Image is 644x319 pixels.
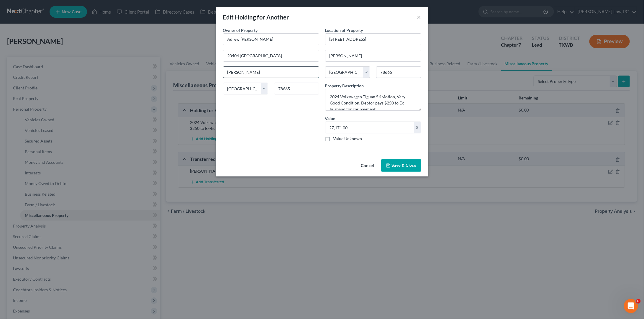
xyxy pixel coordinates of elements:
[381,159,421,172] button: Save & Close
[325,83,364,88] span: Property Description
[325,27,363,33] label: Location of Property
[223,50,319,61] input: Enter address...
[376,66,421,78] input: Enter zip...
[624,299,638,313] iframe: Intercom live chat
[325,34,421,45] input: Enter address...
[223,67,319,78] input: Enter city...
[636,299,641,304] span: 6
[223,13,289,21] div: Edit Holding for Another
[223,28,258,33] span: Owner of Property
[325,50,421,61] input: Enter city...
[333,136,362,142] label: Value Unknown
[417,14,421,21] button: ×
[325,122,414,133] input: 0.00
[325,115,335,122] label: Value
[356,160,379,172] button: Cancel
[223,34,319,45] input: Enter name...
[414,122,421,133] div: $
[274,83,319,94] input: Enter zip...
